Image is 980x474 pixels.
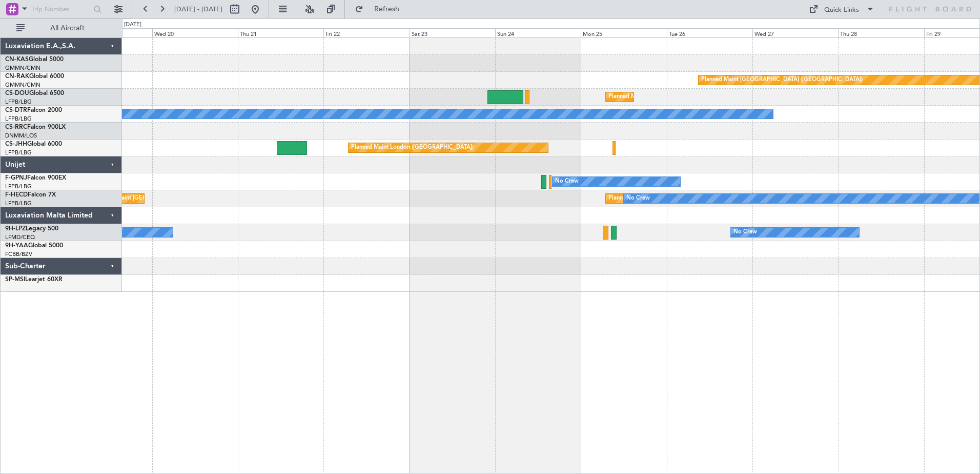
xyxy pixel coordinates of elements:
a: GMMN/CMN [5,81,40,89]
a: CN-KASGlobal 5000 [5,56,64,63]
span: CS-DOU [5,90,29,96]
span: F-HECD [5,192,28,198]
a: LFPB/LBG [5,115,32,123]
a: LFMD/CEQ [5,233,35,241]
a: F-HECDFalcon 7X [5,192,56,198]
input: Trip Number [31,2,90,17]
button: Refresh [350,1,412,17]
div: Tue 26 [667,28,752,37]
span: 9H-YAA [5,243,28,249]
div: Quick Links [824,5,859,15]
div: [DATE] [124,21,141,29]
a: LFPB/LBG [5,200,32,207]
div: Wed 27 [752,28,838,37]
span: CS-RRC [5,124,27,130]
div: Planned Maint [GEOGRAPHIC_DATA] ([GEOGRAPHIC_DATA]) [701,72,863,88]
a: GMMN/CMN [5,64,40,72]
span: All Aircraft [27,25,108,32]
a: 9H-LPZLegacy 500 [5,226,58,232]
a: F-GPNJFalcon 900EX [5,175,66,181]
a: LFPB/LBG [5,98,32,106]
span: Refresh [365,6,409,13]
div: Planned Maint London ([GEOGRAPHIC_DATA]) [351,140,474,155]
div: Wed 20 [152,28,238,37]
div: Fri 22 [323,28,409,37]
span: CN-RAK [5,73,29,80]
span: SP-MSI [5,276,25,283]
div: Thu 28 [838,28,924,37]
div: Thu 21 [238,28,323,37]
span: [DATE] - [DATE] [174,5,222,14]
div: No Crew [733,225,757,240]
div: Planned Maint [GEOGRAPHIC_DATA] ([GEOGRAPHIC_DATA]) [608,191,770,206]
button: Quick Links [804,1,880,17]
a: LFPB/LBG [5,149,32,156]
a: CS-RRCFalcon 900LX [5,124,66,130]
div: No Crew [626,191,650,206]
span: 9H-LPZ [5,226,26,232]
span: CS-DTR [5,107,27,113]
a: 9H-YAAGlobal 5000 [5,243,63,249]
a: CN-RAKGlobal 6000 [5,73,64,80]
div: Sat 23 [410,28,495,37]
button: All Aircraft [11,20,111,36]
span: CS-JHH [5,141,27,147]
a: DNMM/LOS [5,132,37,140]
span: CN-KAS [5,56,29,63]
span: F-GPNJ [5,175,27,181]
a: SP-MSILearjet 60XR [5,276,63,283]
div: No Crew [555,174,579,189]
a: CS-DTRFalcon 2000 [5,107,62,113]
a: FCBB/BZV [5,250,32,258]
a: CS-DOUGlobal 6500 [5,90,64,96]
div: Mon 25 [581,28,666,37]
a: CS-JHHGlobal 6000 [5,141,62,147]
div: Planned Maint [GEOGRAPHIC_DATA] ([GEOGRAPHIC_DATA]) [608,89,770,105]
div: Sun 24 [495,28,581,37]
a: LFPB/LBG [5,183,32,190]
